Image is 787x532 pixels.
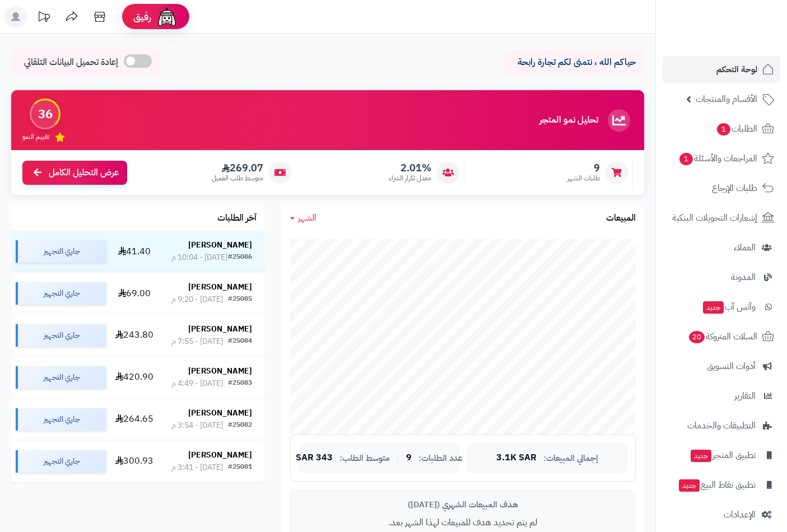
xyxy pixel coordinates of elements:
h3: آخر الطلبات [217,213,257,223]
a: التطبيقات والخدمات [663,412,780,439]
div: هدف المبيعات الشهري ([DATE]) [299,499,627,511]
a: عرض التحليل الكامل [22,161,127,185]
div: #25084 [228,336,252,347]
span: عرض التحليل الكامل [49,166,119,179]
a: تطبيق نقاط البيعجديد [663,472,780,498]
span: 9 [567,162,600,174]
span: 20 [689,331,705,344]
strong: [PERSON_NAME] [188,407,252,419]
div: #25085 [228,294,252,305]
td: 69.00 [111,273,159,314]
td: 420.90 [111,357,159,398]
h3: تحليل نمو المتجر [539,115,598,125]
div: جاري التجهيز [16,282,106,305]
td: 300.93 [111,441,159,482]
span: وآتس آب [702,299,756,315]
span: الأقسام والمنتجات [696,91,757,107]
div: [DATE] - 10:04 م [171,252,227,263]
a: الشهر [290,212,316,225]
span: متوسط الطلب: [339,454,390,463]
div: جاري التجهيز [16,324,106,347]
td: 41.40 [111,231,159,272]
a: الطلبات1 [663,115,780,142]
span: تطبيق المتجر [690,447,756,463]
span: | [397,454,399,462]
h3: المبيعات [606,213,636,223]
div: [DATE] - 4:49 م [171,378,223,389]
span: المراجعات والأسئلة [678,151,757,166]
span: معدل تكرار الشراء [389,174,431,183]
span: تقييم النمو [22,132,49,142]
span: الإعدادات [724,507,756,522]
div: جاري التجهيز [16,450,106,473]
span: 343 SAR [296,453,333,463]
span: متوسط طلب العميل [212,174,263,183]
span: الشهر [298,211,316,225]
span: العملاء [734,240,756,255]
a: الإعدادات [663,501,780,528]
strong: [PERSON_NAME] [188,365,252,377]
span: تطبيق نقاط البيع [678,477,756,493]
a: لوحة التحكم [663,56,780,83]
span: 2.01% [389,162,431,174]
span: 269.07 [212,162,263,174]
td: 264.65 [111,399,159,440]
span: طلبات الإرجاع [712,180,757,196]
a: طلبات الإرجاع [663,175,780,202]
strong: [PERSON_NAME] [188,281,252,293]
a: العملاء [663,234,780,261]
a: المراجعات والأسئلة1 [663,145,780,172]
strong: [PERSON_NAME] [188,323,252,335]
span: 1 [679,153,693,166]
a: وآتس آبجديد [663,293,780,320]
div: جاري التجهيز [16,408,106,431]
div: جاري التجهيز [16,240,106,263]
span: جديد [679,479,700,492]
div: [DATE] - 3:41 م [171,462,223,473]
span: التقارير [734,388,756,404]
a: إشعارات التحويلات البنكية [663,204,780,231]
span: عدد الطلبات: [418,454,463,463]
div: #25083 [228,378,252,389]
span: 9 [406,453,412,463]
a: أدوات التسويق [663,353,780,380]
span: 1 [717,123,731,136]
p: حياكم الله ، نتمنى لكم تجارة رابحة [513,56,636,69]
span: جديد [703,301,724,314]
span: أدوات التسويق [707,358,756,374]
span: إشعارات التحويلات البنكية [672,210,757,226]
a: تطبيق المتجرجديد [663,442,780,469]
span: لوحة التحكم [716,62,757,77]
div: #25086 [228,252,252,263]
a: تحديثات المنصة [30,6,58,31]
span: الطلبات [716,121,757,137]
a: السلات المتروكة20 [663,323,780,350]
span: جديد [691,450,711,462]
img: logo-2.png [711,26,776,49]
span: السلات المتروكة [688,329,757,344]
div: #25082 [228,420,252,431]
p: لم يتم تحديد هدف للمبيعات لهذا الشهر بعد. [299,516,627,529]
strong: [PERSON_NAME] [188,449,252,461]
td: 243.80 [111,315,159,356]
a: المدونة [663,264,780,291]
span: المدونة [731,269,756,285]
span: التطبيقات والخدمات [687,418,756,433]
div: [DATE] - 9:20 م [171,294,223,305]
div: [DATE] - 7:55 م [171,336,223,347]
span: رفيق [133,10,151,24]
div: [DATE] - 3:54 م [171,420,223,431]
span: إجمالي المبيعات: [543,454,598,463]
div: #25081 [228,462,252,473]
span: 3.1K SAR [496,453,537,463]
strong: [PERSON_NAME] [188,239,252,251]
span: إعادة تحميل البيانات التلقائي [24,56,118,69]
span: طلبات الشهر [567,174,600,183]
div: جاري التجهيز [16,366,106,389]
a: التقارير [663,382,780,409]
img: ai-face.png [156,6,178,28]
